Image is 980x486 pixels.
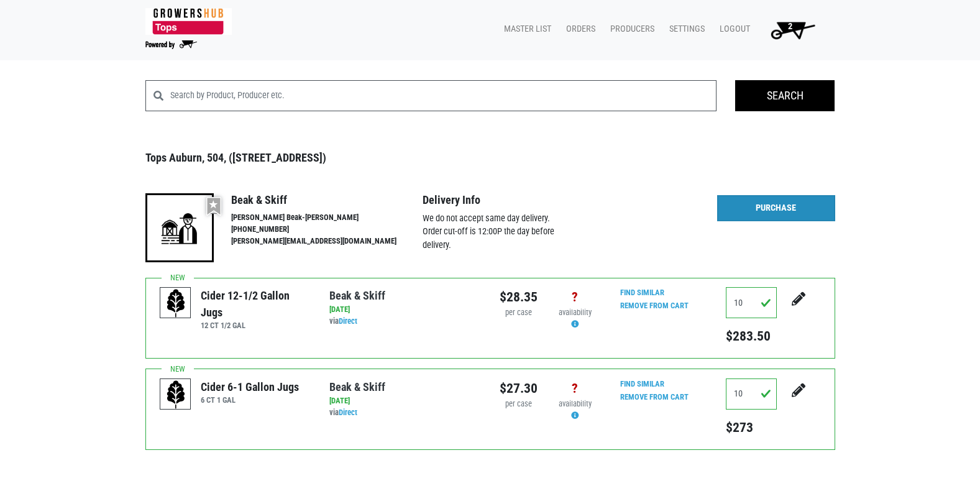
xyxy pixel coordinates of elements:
[145,40,197,49] img: Powered by Big Wheelbarrow
[231,224,423,236] li: [PHONE_NUMBER]
[613,390,696,405] input: Remove From Cart
[423,193,570,207] h4: Delivery Info
[201,395,299,405] h6: 6 CT 1 GAL
[726,378,777,410] input: Qty
[494,17,556,41] a: Master List
[556,17,600,41] a: Orders
[160,379,191,410] img: placeholder-variety-43d6402dacf2d531de610a020419775a.svg
[717,195,835,221] a: Purchase
[600,17,659,41] a: Producers
[145,151,835,165] h3: Tops Auburn, 504, ([STREET_ADDRESS])
[329,395,480,407] div: [DATE]
[788,21,792,32] span: 2
[500,307,538,319] div: per case
[170,80,717,111] input: Search by Product, Producer etc.
[145,8,232,35] img: 279edf242af8f9d49a69d9d2afa010fb.png
[735,80,835,111] input: Search
[659,17,710,41] a: Settings
[500,287,538,307] div: $28.35
[423,212,570,252] p: We do not accept same day delivery. Order cut-off is 12:00P the day before delivery.
[201,378,299,395] div: Cider 6-1 Gallon Jugs
[500,378,538,398] div: $27.30
[160,288,191,319] img: placeholder-variety-43d6402dacf2d531de610a020419775a.svg
[613,299,696,313] input: Remove From Cart
[339,316,357,326] a: Direct
[710,17,755,41] a: Logout
[620,379,664,388] a: Find Similar
[329,304,480,316] div: [DATE]
[201,287,311,321] div: Cider 12-1/2 Gallon Jugs
[329,316,480,328] div: via
[556,378,594,398] div: ?
[201,321,311,330] h6: 12 CT 1/2 GAL
[559,308,592,317] span: availability
[559,399,592,408] span: availability
[329,407,480,419] div: via
[755,17,825,42] a: 2
[145,193,214,262] img: 6-ffe85f7560f3a7bdc85868ce0f288644.png
[231,236,423,247] li: [PERSON_NAME][EMAIL_ADDRESS][DOMAIN_NAME]
[231,193,423,207] h4: Beak & Skiff
[329,289,385,302] a: Beak & Skiff
[620,288,664,297] a: Find Similar
[726,287,777,318] input: Qty
[765,17,820,42] img: Cart
[726,328,777,344] h5: $283.50
[231,212,423,224] li: [PERSON_NAME] Beak-[PERSON_NAME]
[726,420,777,436] h5: $273
[329,380,385,393] a: Beak & Skiff
[339,408,357,417] a: Direct
[500,398,538,410] div: per case
[556,287,594,307] div: ?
